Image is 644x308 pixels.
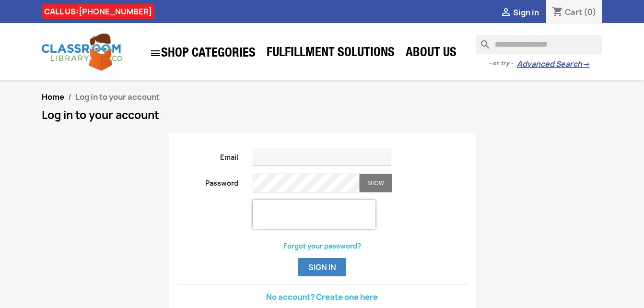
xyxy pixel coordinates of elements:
span: (0) [584,7,597,17]
input: Password input [253,174,360,192]
div: CALL US: [42,4,154,19]
span: Cart [565,7,582,17]
span: → [582,59,589,69]
h1: Log in to your account [42,109,603,121]
i:  [150,47,161,59]
button: Show [360,174,392,192]
a: [PHONE_NUMBER] [79,6,152,17]
button: Sign in [298,258,346,276]
a: Home [42,92,64,102]
label: Email [169,148,246,162]
a: Advanced Search→ [517,59,589,69]
iframe: reCAPTCHA [253,200,375,229]
a: No account? Create one here [266,292,378,302]
i: shopping_cart [552,7,563,18]
span: Log in to your account [75,92,160,102]
img: Classroom Library Company [42,34,123,71]
span: - or try - [489,59,517,68]
span: Sign in [513,7,539,18]
i:  [500,7,512,19]
a:  Sign in [500,7,539,18]
a: About Us [401,44,461,63]
input: Search [476,35,602,54]
a: SHOP CATEGORIES [145,43,260,64]
i: search [476,35,487,47]
a: Fulfillment Solutions [262,44,399,63]
a: Forgot your password? [283,241,361,250]
label: Password [169,174,246,188]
